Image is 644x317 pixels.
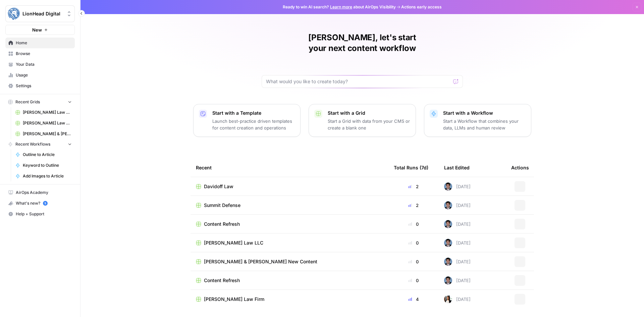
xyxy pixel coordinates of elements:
a: [PERSON_NAME] & [PERSON_NAME] New Content [196,258,383,265]
text: 5 [44,202,46,205]
a: Content Refresh [196,221,383,227]
img: iikx91756fmblzunb74gooiel3q1 [444,201,452,209]
button: Help + Support [5,209,75,219]
a: [PERSON_NAME] Law LLC [196,240,383,246]
button: Recent Grids [5,97,75,107]
a: Your Data [5,59,75,70]
a: [PERSON_NAME] Law Group [12,118,75,128]
div: [DATE] [444,239,471,247]
div: Total Runs (7d) [394,158,428,177]
img: iikx91756fmblzunb74gooiel3q1 [444,239,452,247]
div: 2 [394,202,433,209]
span: Browse [16,51,72,57]
div: 0 [394,277,433,284]
span: [PERSON_NAME] & [PERSON_NAME] New Content [204,258,317,265]
div: [DATE] [444,201,471,209]
a: [PERSON_NAME] Law Firm [196,296,383,303]
span: Usage [16,72,72,78]
a: Keyword to Outline [12,160,75,171]
div: 2 [394,183,433,190]
img: iikx91756fmblzunb74gooiel3q1 [444,182,452,191]
button: New [5,25,75,35]
div: 0 [394,258,433,265]
img: iikx91756fmblzunb74gooiel3q1 [444,220,452,228]
span: Ready to win AI search? about AirOps Visibility [283,4,396,10]
div: Recent [196,158,383,177]
p: Start with a Grid [328,110,410,116]
div: 0 [394,240,433,246]
input: What would you like to create today? [266,78,450,85]
p: Start with a Template [212,110,295,116]
a: Learn more [330,4,352,9]
span: Content Refresh [204,277,240,284]
a: [PERSON_NAME] Law Firm [12,107,75,118]
div: [DATE] [444,182,471,191]
img: xqjo96fmx1yk2e67jao8cdkou4un [444,295,452,303]
button: Workspace: LionHead Digital [5,5,75,22]
a: Usage [5,70,75,81]
div: 0 [394,221,433,227]
div: [DATE] [444,258,471,266]
p: Launch best-practice driven templates for content creation and operations [212,118,295,131]
a: [PERSON_NAME] & [PERSON_NAME] [12,128,75,139]
a: Add Images to Article [12,171,75,181]
p: Start a Grid with data from your CMS or create a blank one [328,118,410,131]
span: [PERSON_NAME] Law Firm [23,109,72,115]
button: Recent Workflows [5,139,75,149]
span: Davidoff Law [204,183,233,190]
div: Actions [511,158,529,177]
span: Settings [16,83,72,89]
span: [PERSON_NAME] & [PERSON_NAME] [23,131,72,137]
img: iikx91756fmblzunb74gooiel3q1 [444,258,452,266]
span: [PERSON_NAME] Law LLC [204,240,263,246]
button: Start with a WorkflowStart a Workflow that combines your data, LLMs and human review [424,104,531,137]
button: Start with a TemplateLaunch best-practice driven templates for content creation and operations [193,104,301,137]
div: What's new? [6,198,74,208]
a: Content Refresh [196,277,383,284]
a: 5 [43,201,48,206]
button: What's new? 5 [5,198,75,209]
a: Outline to Article [12,149,75,160]
span: New [32,27,42,33]
button: Start with a GridStart a Grid with data from your CMS or create a blank one [309,104,416,137]
a: Summit Defense [196,202,383,209]
a: Browse [5,48,75,59]
img: LionHead Digital Logo [8,8,20,20]
span: Recent Grids [15,99,40,105]
a: Settings [5,81,75,91]
img: iikx91756fmblzunb74gooiel3q1 [444,276,452,284]
div: [DATE] [444,295,471,303]
span: Summit Defense [204,202,240,209]
a: AirOps Academy [5,187,75,198]
span: Add Images to Article [23,173,72,179]
div: [DATE] [444,220,471,228]
span: Outline to Article [23,152,72,158]
span: Recent Workflows [15,141,50,147]
span: Your Data [16,61,72,67]
div: [DATE] [444,276,471,284]
span: [PERSON_NAME] Law Group [23,120,72,126]
span: Help + Support [16,211,72,217]
div: 4 [394,296,433,303]
h1: [PERSON_NAME], let's start your next content workflow [262,32,463,54]
span: Actions early access [401,4,442,10]
p: Start with a Workflow [443,110,526,116]
span: Content Refresh [204,221,240,227]
span: Home [16,40,72,46]
span: [PERSON_NAME] Law Firm [204,296,264,303]
div: Last Edited [444,158,470,177]
span: LionHead Digital [22,10,63,17]
span: Keyword to Outline [23,162,72,168]
span: AirOps Academy [16,190,72,196]
a: Home [5,38,75,48]
a: Davidoff Law [196,183,383,190]
p: Start a Workflow that combines your data, LLMs and human review [443,118,526,131]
